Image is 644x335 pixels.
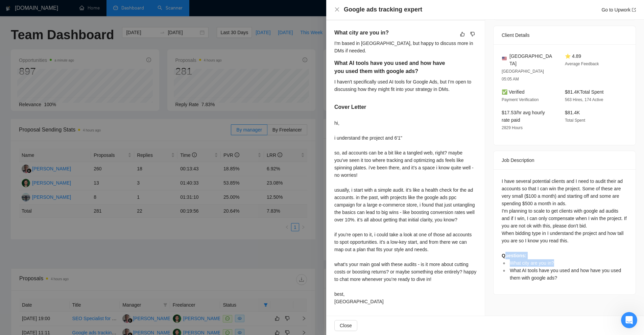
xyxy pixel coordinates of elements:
[344,5,422,14] h4: Google ads tracking expert
[502,26,627,44] div: Client Details
[334,320,357,331] button: Close
[334,78,477,93] div: I haven't specifically used AI tools for Google Ads, but I’m open to discussing how they might fi...
[470,31,475,37] span: dislike
[565,53,581,59] span: ⭐ 4.89
[334,59,455,75] h5: What AI tools have you used and how have you used them with google ads?
[502,89,525,95] span: ✅ Verified
[460,31,465,37] span: like
[632,8,636,12] span: export
[502,125,523,130] span: 2829 Hours
[502,97,539,102] span: Payment Verification
[502,177,627,282] div: I have several potential clients and I need to audit their ad accounts so that I can win the proj...
[565,118,585,123] span: Total Spent
[334,119,477,305] div: hi, i understand the project and 6'1" so, ad accounts can be a bit like a tangled web, right? may...
[565,97,603,102] span: 563 Hires, 174 Active
[502,69,544,81] span: [GEOGRAPHIC_DATA] 05:05 AM
[510,268,621,281] span: What AI tools have you used and how have you used them with google ads?
[502,110,545,123] span: $17.53/hr avg hourly rate paid
[601,7,636,13] a: Go to Upworkexport
[334,7,340,13] button: Close
[502,56,507,61] img: 🇺🇸
[621,312,637,328] iframe: Intercom live chat
[334,7,340,12] span: close
[509,52,554,67] span: [GEOGRAPHIC_DATA]
[334,29,455,37] h5: What city are you in?
[502,151,627,169] div: Job Description
[565,62,599,66] span: Average Feedback
[565,110,580,115] span: $81.4K
[510,260,554,266] span: What city are you in?
[334,40,477,54] div: I'm based in [GEOGRAPHIC_DATA], but happy to discuss more in DMs if needed.
[502,253,526,258] strong: Questions:
[334,103,366,111] h5: Cover Letter
[458,30,467,38] button: like
[340,322,352,329] span: Close
[565,89,603,95] span: $81.4K Total Spent
[469,30,477,38] button: dislike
